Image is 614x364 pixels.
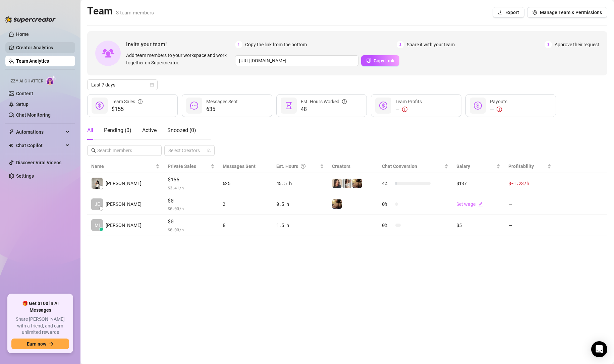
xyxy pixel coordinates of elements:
[207,148,211,153] span: team
[533,10,537,15] span: setting
[91,80,154,90] span: Last 7 days
[235,41,242,48] span: 1
[374,58,394,63] span: Copy Link
[96,102,104,110] span: dollar-circle
[555,41,599,48] span: Approve their request
[126,40,235,49] span: Invite your team!
[16,32,29,37] a: Home
[16,102,29,107] a: Setup
[382,222,393,229] span: 0 %
[301,163,305,170] span: question-circle
[16,127,64,137] span: Automations
[87,160,164,173] th: Name
[527,7,607,18] button: Manage Team & Permissions
[16,58,49,64] a: Team Analytics
[382,180,393,187] span: 4 %
[382,200,393,208] span: 0 %
[591,341,607,357] div: Open Intercom Messenger
[301,105,347,113] span: 48
[285,102,293,110] span: hourglass
[223,180,268,187] div: 625
[95,200,100,208] span: JE
[126,52,232,66] span: Add team members to your workspace and work together on Supercreator.
[407,41,455,48] span: Share it with your team
[168,184,215,191] span: $ 3.41 /h
[97,147,152,154] input: Search members
[328,160,378,173] th: Creators
[168,164,196,169] span: Private Sales
[5,16,56,23] img: logo-BBDzfeDw.svg
[382,164,417,169] span: Chat Conversion
[116,10,154,16] span: 3 team members
[474,102,482,110] span: dollar-circle
[366,58,371,63] span: copy
[27,341,46,347] span: Earn now
[223,164,256,169] span: Messages Sent
[497,107,502,112] span: exclamation-circle
[402,107,407,112] span: exclamation-circle
[16,42,70,53] a: Creator Analytics
[87,5,154,17] h2: Team
[106,222,142,229] span: [PERSON_NAME]
[16,160,61,165] a: Discover Viral Videos
[395,105,422,113] div: —
[92,178,103,189] img: Sofia Zamantha …
[276,163,319,170] div: Est. Hours
[361,55,399,66] button: Copy Link
[397,41,404,48] span: 2
[395,99,422,104] span: Team Profits
[342,98,347,105] span: question-circle
[9,129,14,135] span: thunderbolt
[112,105,143,113] span: $155
[11,300,69,313] span: 🎁 Get $100 in AI Messages
[504,194,555,215] td: —
[456,201,483,207] a: Set wageedit
[505,10,519,15] span: Export
[301,98,347,105] div: Est. Hours Worked
[11,339,69,349] button: Earn nowarrow-right
[490,99,507,104] span: Payouts
[9,143,13,148] img: Chat Copilot
[456,164,470,169] span: Salary
[223,200,268,208] div: 2
[142,127,157,133] span: Active
[540,10,602,15] span: Manage Team & Permissions
[456,222,500,229] div: $5
[106,200,142,208] span: [PERSON_NAME]
[16,112,51,118] a: Chat Monitoring
[504,215,555,236] td: —
[106,180,142,187] span: [PERSON_NAME]
[490,105,507,113] div: —
[206,99,238,104] span: Messages Sent
[9,78,43,84] span: Izzy AI Chatter
[456,180,500,187] div: $137
[223,222,268,229] div: 8
[138,98,143,105] span: info-circle
[245,41,307,48] span: Copy the link from the bottom
[16,173,34,179] a: Settings
[150,83,154,87] span: calendar
[508,164,534,169] span: Profitability
[112,98,143,105] div: Team Sales
[16,91,33,96] a: Content
[545,41,552,48] span: 3
[91,163,154,170] span: Name
[167,127,196,133] span: Snoozed ( 0 )
[11,316,69,336] span: Share [PERSON_NAME] with a friend, and earn unlimited rewards
[168,218,215,226] span: $0
[95,222,100,229] span: MI
[276,180,324,187] div: 45.5 h
[493,7,524,18] button: Export
[352,179,362,188] img: Peachy
[498,10,503,15] span: download
[190,102,198,110] span: message
[276,200,324,208] div: 0.5 h
[168,176,215,184] span: $155
[91,148,96,153] span: search
[276,222,324,229] div: 1.5 h
[87,126,93,134] div: All
[104,126,131,134] div: Pending ( 0 )
[478,202,483,206] span: edit
[16,140,64,151] span: Chat Copilot
[168,205,215,212] span: $ 0.00 /h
